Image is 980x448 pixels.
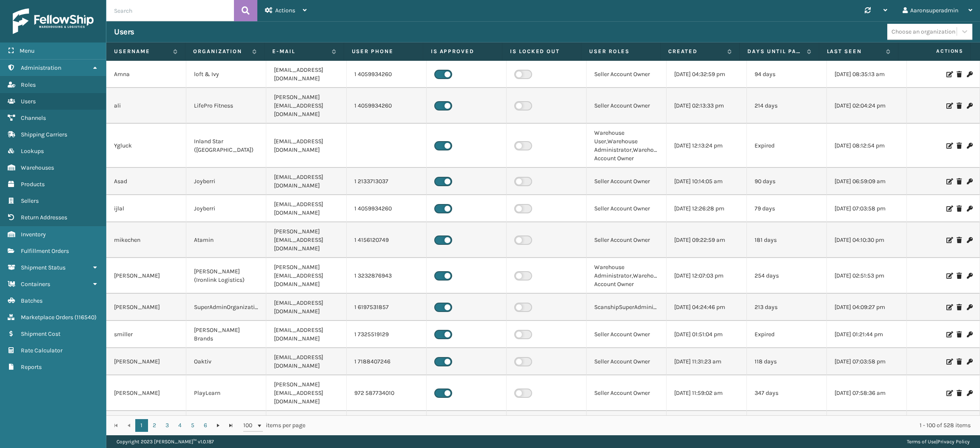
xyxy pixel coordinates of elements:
i: Change Password [967,332,972,337]
label: Is Locked Out [510,48,573,55]
td: [PERSON_NAME] [106,258,186,294]
span: Reports [21,363,42,371]
td: [DATE] 12:13:24 pm [667,124,746,168]
span: Shipping Carriers [21,131,67,138]
td: [DATE] 12:07:03 pm [667,258,746,294]
td: 79 days [747,195,827,222]
td: [PERSON_NAME] (Ironlink Logistics) [186,258,266,294]
span: Containers [21,281,50,288]
i: Delete [957,143,962,149]
i: Change Password [967,359,972,365]
td: Asad [106,168,186,195]
a: 6 [199,419,212,432]
label: User phone [352,48,415,55]
td: [DATE] 01:21:44 pm [827,321,907,348]
td: 118 days [747,348,827,375]
i: Change Password [967,273,972,279]
i: Delete [957,273,962,279]
td: [PERSON_NAME][EMAIL_ADDRESS][DOMAIN_NAME] [266,88,346,124]
i: Delete [957,206,962,212]
td: Joyberri [186,195,266,222]
td: [PERSON_NAME][EMAIL_ADDRESS][DOMAIN_NAME] [266,222,346,258]
span: Menu [20,47,34,54]
td: Seller Account Owner [587,195,667,222]
i: Delete [957,71,962,77]
td: 1 4059934260 [347,195,427,222]
i: Change Password [967,71,972,77]
span: Marketplace Orders [21,314,73,321]
label: Username [114,48,169,55]
td: [DATE] 07:03:58 pm [827,348,907,375]
label: Created [668,48,723,55]
td: Joyberri [186,168,266,195]
i: Delete [957,179,962,184]
div: Choose an organization [892,27,955,36]
label: Days until password expires [747,48,802,55]
td: Seller Account Owner [587,61,667,88]
span: Inventory [21,231,46,238]
td: Seller Account Owner [587,168,667,195]
td: Warehouse Administrator,Warehouse Account Owner [587,258,667,294]
span: Channels [21,114,46,122]
td: [EMAIL_ADDRESS][DOMAIN_NAME] [266,168,346,195]
i: Change Password [967,143,972,149]
span: Warehouses [21,164,54,171]
td: [DATE] 06:59:09 am [827,168,907,195]
td: Inland Star ([GEOGRAPHIC_DATA]) [186,124,266,168]
span: Rate Calculator [21,347,63,354]
td: Warehouse User,Warehouse Administrator,Warehouse Account Owner [587,124,667,168]
td: [DATE] 04:10:30 pm [827,222,907,258]
span: Administration [21,64,61,71]
td: 90 days [747,168,827,195]
span: Actions [275,7,295,14]
td: [PERSON_NAME][EMAIL_ADDRESS][DOMAIN_NAME] [266,375,346,411]
td: [DATE] 11:31:23 am [667,348,746,375]
td: Expired [747,124,827,168]
i: Delete [957,237,962,243]
i: Edit [946,359,952,365]
i: Change Password [967,237,972,243]
span: ( 116540 ) [74,314,97,321]
td: ScanshipSuperAdministrator [587,294,667,321]
td: [DATE] 12:35:16 pm [667,411,746,447]
i: Delete [957,304,962,310]
span: items per page [243,419,305,432]
td: Seller Account Owner [587,375,667,411]
span: Sellers [21,197,39,204]
td: 214 days [747,88,827,124]
td: 181 days [747,222,827,258]
label: User Roles [589,48,652,55]
span: Go to the last page [228,422,234,429]
span: Actions [901,44,969,58]
span: Lookups [21,147,44,155]
i: Delete [957,390,962,396]
span: Shipment Cost [21,330,60,337]
a: 3 [161,419,174,432]
a: Go to the last page [225,419,237,432]
td: ali [106,88,186,124]
td: ijlal [106,195,186,222]
td: [EMAIL_ADDRESS][DOMAIN_NAME] [266,321,346,348]
td: [DATE] 04:09:27 pm [827,294,907,321]
td: Amna [106,61,186,88]
i: Edit [946,273,952,279]
td: SuperAdminOrganization [186,294,266,321]
td: LifePro Fitness [186,411,266,447]
td: [DATE] 11:59:02 am [667,375,746,411]
td: [EMAIL_ADDRESS][DOMAIN_NAME] [266,348,346,375]
td: [PERSON_NAME] [106,375,186,411]
td: 94 days [747,61,827,88]
td: 1 14059934260 [347,411,427,447]
i: Edit [946,304,952,310]
i: Delete [957,359,962,365]
i: Edit [946,390,952,396]
span: Users [21,98,36,105]
h3: Users [114,27,134,37]
td: Seller Account Owner [587,321,667,348]
i: Edit [946,179,952,184]
span: Return Addresses [21,214,67,221]
td: [DATE] 01:51:04 pm [667,321,746,348]
td: 972 587734010 [347,375,427,411]
td: [DATE] 09:22:59 am [667,222,746,258]
td: [PERSON_NAME] [106,294,186,321]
